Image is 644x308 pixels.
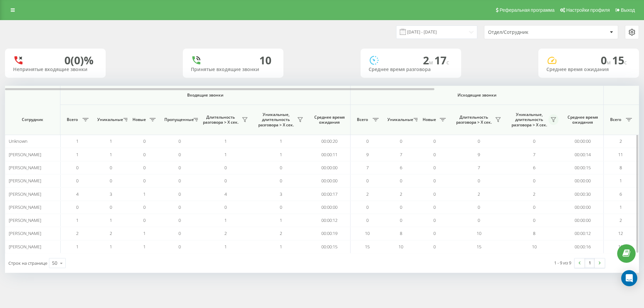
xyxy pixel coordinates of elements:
[433,138,436,144] span: 0
[454,115,493,125] span: Длительность разговора > Х сек.
[11,117,54,122] span: Сотрудник
[478,178,480,184] span: 0
[562,148,604,161] td: 00:00:14
[533,151,535,158] span: 7
[52,260,57,266] div: 50
[398,244,403,250] span: 10
[178,230,181,236] span: 0
[76,204,78,210] span: 0
[110,191,112,197] span: 3
[400,138,402,144] span: 0
[224,191,227,197] span: 4
[429,59,434,66] span: м
[478,138,480,144] span: 0
[78,93,333,98] span: Входящие звонки
[191,67,275,72] div: Принятые входящие звонки
[64,117,80,122] span: Всего
[562,227,604,240] td: 00:00:12
[143,244,146,250] span: 1
[143,230,146,236] span: 1
[533,138,535,144] span: 0
[366,93,588,98] span: Исходящие звонки
[620,204,622,210] span: 1
[9,204,41,210] span: [PERSON_NAME]
[387,117,412,122] span: Уникальные
[620,138,622,144] span: 2
[110,151,112,158] span: 1
[76,230,78,236] span: 2
[13,67,98,72] div: Непринятые входящие звонки
[433,204,436,210] span: 0
[110,244,112,250] span: 1
[532,244,537,250] span: 10
[309,240,351,253] td: 00:00:15
[567,115,598,125] span: Среднее время ожидания
[9,230,41,236] span: [PERSON_NAME]
[366,151,369,158] span: 9
[76,244,78,250] span: 1
[618,230,623,236] span: 12
[76,217,78,223] span: 1
[76,138,78,144] span: 1
[533,178,535,184] span: 0
[533,191,535,197] span: 2
[9,244,41,250] span: [PERSON_NAME]
[607,59,612,66] span: м
[478,151,480,158] span: 9
[9,191,41,197] span: [PERSON_NAME]
[562,240,604,253] td: 00:00:16
[178,165,181,171] span: 0
[314,115,345,125] span: Среднее время ожидания
[143,178,146,184] span: 0
[143,165,146,171] span: 0
[618,244,623,250] span: 19
[257,112,295,128] span: Уникальные, длительность разговора > Х сек.
[110,178,112,184] span: 0
[621,270,637,286] div: Open Intercom Messenger
[224,204,227,210] span: 0
[143,217,146,223] span: 0
[143,151,146,158] span: 0
[566,7,610,13] span: Настройки профиля
[499,7,554,13] span: Реферальная программа
[620,217,622,223] span: 2
[400,217,402,223] span: 0
[400,191,402,197] span: 2
[620,165,622,171] span: 8
[64,54,94,67] div: 0 (0)%
[624,59,627,66] span: c
[164,117,192,122] span: Пропущенные
[178,191,181,197] span: 0
[607,117,624,122] span: Всего
[110,165,112,171] span: 0
[280,151,282,158] span: 1
[76,191,78,197] span: 4
[601,53,612,67] span: 0
[309,135,351,148] td: 00:00:20
[309,201,351,214] td: 00:00:00
[477,230,481,236] span: 10
[433,151,436,158] span: 0
[110,138,112,144] span: 1
[400,230,402,236] span: 8
[554,259,571,266] div: 1 - 9 из 9
[131,117,148,122] span: Новые
[224,151,227,158] span: 1
[178,204,181,210] span: 0
[562,161,604,174] td: 00:00:15
[433,217,436,223] span: 0
[366,204,369,210] span: 0
[620,178,622,184] span: 1
[280,244,282,250] span: 1
[224,217,227,223] span: 1
[143,138,146,144] span: 0
[366,178,369,184] span: 0
[510,112,548,128] span: Уникальные, длительность разговора > Х сек.
[354,117,371,122] span: Всего
[76,151,78,158] span: 1
[612,53,627,67] span: 15
[478,204,480,210] span: 0
[488,29,568,35] div: Отдел/Сотрудник
[366,217,369,223] span: 0
[224,244,227,250] span: 1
